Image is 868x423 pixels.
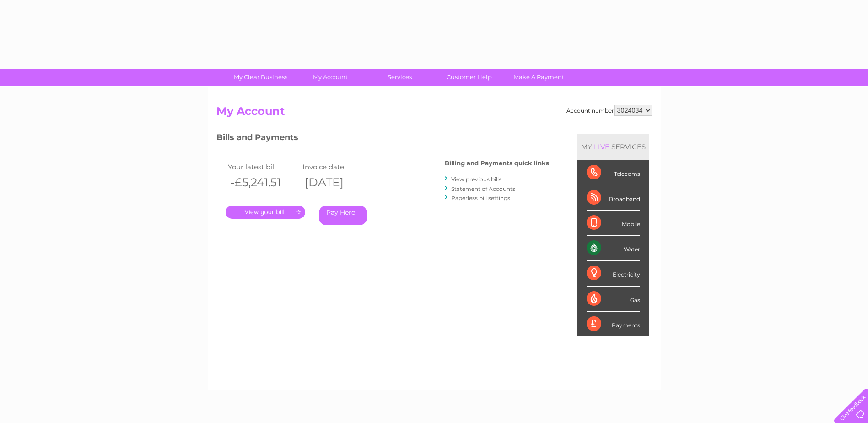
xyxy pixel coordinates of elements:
[587,261,640,286] div: Electricity
[226,173,301,192] th: -£5,241.51
[431,69,507,86] a: Customer Help
[223,69,298,86] a: My Clear Business
[501,69,577,86] a: Make A Payment
[587,312,640,336] div: Payments
[451,176,501,183] a: View previous bills
[451,195,510,201] a: Paperless bill settings
[226,206,305,219] a: .
[216,105,652,122] h2: My Account
[300,161,375,173] td: Invoice date
[587,211,640,236] div: Mobile
[300,173,375,192] th: [DATE]
[577,134,649,160] div: MY SERVICES
[292,69,368,86] a: My Account
[216,131,549,147] h3: Bills and Payments
[362,69,437,86] a: Services
[451,185,515,192] a: Statement of Accounts
[566,105,652,116] div: Account number
[319,206,367,225] a: Pay Here
[587,160,640,185] div: Telecoms
[587,236,640,261] div: Water
[445,160,549,167] h4: Billing and Payments quick links
[587,287,640,312] div: Gas
[592,142,611,151] div: LIVE
[587,185,640,211] div: Broadband
[226,161,301,173] td: Your latest bill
